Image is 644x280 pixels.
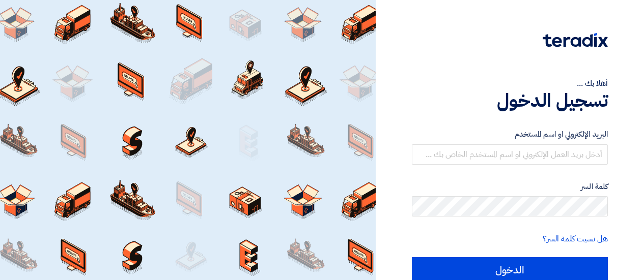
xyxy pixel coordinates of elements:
a: هل نسيت كلمة السر؟ [543,233,608,245]
h1: تسجيل الدخول [412,89,608,112]
img: Teradix logo [543,33,608,47]
label: البريد الإلكتروني او اسم المستخدم [412,129,608,140]
input: أدخل بريد العمل الإلكتروني او اسم المستخدم الخاص بك ... [412,144,608,165]
label: كلمة السر [412,181,608,193]
div: أهلا بك ... [412,77,608,89]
